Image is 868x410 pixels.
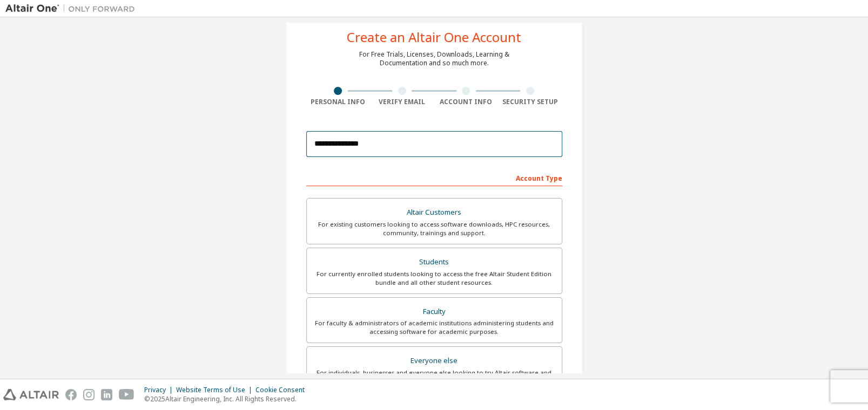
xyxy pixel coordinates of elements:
[3,389,59,400] img: altair_logo.svg
[313,353,555,368] div: Everyone else
[313,255,555,270] div: Students
[359,50,509,67] div: For Free Trials, Licenses, Downloads, Learning & Documentation and so much more.
[306,169,562,186] div: Account Type
[83,389,95,400] img: instagram.svg
[144,386,176,394] div: Privacy
[370,98,434,106] div: Verify Email
[306,98,371,106] div: Personal Info
[498,98,562,106] div: Security Setup
[176,386,255,394] div: Website Terms of Use
[434,98,499,106] div: Account Info
[65,389,77,400] img: facebook.svg
[313,304,555,319] div: Faculty
[255,386,311,394] div: Cookie Consent
[119,389,134,400] img: youtube.svg
[313,319,555,336] div: For faculty & administrators of academic institutions administering students and accessing softwa...
[144,394,311,404] p: © 2025 Altair Engineering, Inc. All Rights Reserved.
[101,389,112,400] img: linkedin.svg
[5,3,140,14] img: Altair One
[313,205,555,220] div: Altair Customers
[347,31,521,44] div: Create an Altair One Account
[313,270,555,287] div: For currently enrolled students looking to access the free Altair Student Edition bundle and all ...
[313,220,555,237] div: For existing customers looking to access software downloads, HPC resources, community, trainings ...
[313,368,555,386] div: For individuals, businesses and everyone else looking to try Altair software and explore our prod...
